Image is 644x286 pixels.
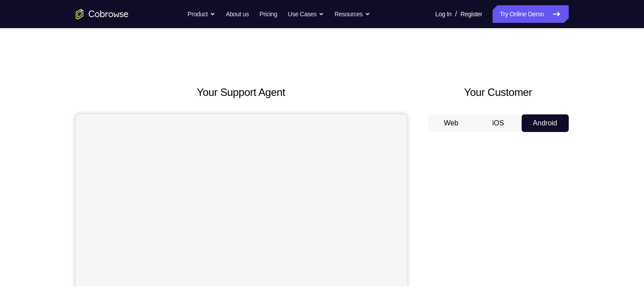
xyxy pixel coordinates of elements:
[493,5,568,23] a: Try Online Demo
[259,5,277,23] a: Pricing
[428,114,475,132] button: Web
[435,5,452,23] a: Log In
[226,5,249,23] a: About us
[522,114,569,132] button: Android
[188,5,215,23] button: Product
[335,5,370,23] button: Resources
[76,9,129,19] a: Go to the home page
[455,9,457,19] span: /
[475,114,522,132] button: iOS
[76,84,407,100] h2: Your Support Agent
[460,5,482,23] a: Register
[428,84,569,100] h2: Your Customer
[288,5,324,23] button: Use Cases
